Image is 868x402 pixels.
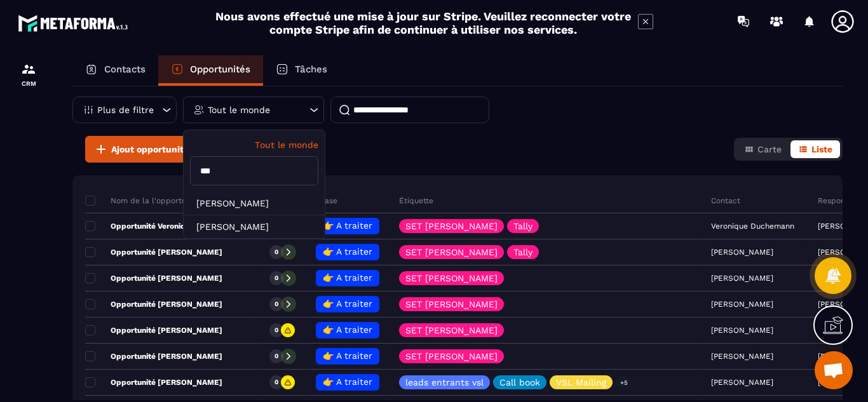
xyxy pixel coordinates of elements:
[499,378,540,387] p: Call book
[85,196,200,206] p: Nom de la l'opportunité
[405,352,498,361] p: SET [PERSON_NAME]
[3,52,54,97] a: formationformationCRM
[323,272,372,283] span: 👉 A traiter
[85,299,222,309] p: Opportunité [PERSON_NAME]
[405,300,498,309] p: SET [PERSON_NAME]
[405,378,484,387] p: leads entrants vsl
[790,140,840,158] button: Liste
[85,325,222,335] p: Opportunité [PERSON_NAME]
[323,220,372,231] span: 👉 A traiter
[295,64,327,75] p: Tâches
[85,221,240,231] p: Opportunité Veronique Duchemann
[323,325,372,335] span: 👉 A traiter
[85,351,222,361] p: Opportunité [PERSON_NAME]
[184,215,325,239] li: [PERSON_NAME]
[405,274,498,283] p: SET [PERSON_NAME]
[3,80,54,87] p: CRM
[275,352,278,361] p: 0
[275,326,278,335] p: 0
[616,376,632,389] p: +5
[104,64,146,75] p: Contacts
[275,248,278,257] p: 0
[85,247,222,257] p: Opportunité [PERSON_NAME]
[513,222,532,231] p: Tally
[190,64,250,75] p: Opportunités
[208,105,270,114] p: Tout le monde
[275,274,278,283] p: 0
[275,300,278,309] p: 0
[323,246,372,257] span: 👉 A traiter
[72,55,158,86] a: Contacts
[215,10,632,36] h2: Nous avons effectué une mise à jour sur Stripe. Veuillez reconnecter votre compte Stripe afin de ...
[757,144,782,154] span: Carte
[513,248,532,257] p: Tally
[85,136,197,163] button: Ajout opportunité
[184,192,325,215] li: [PERSON_NAME]
[85,377,222,387] p: Opportunité [PERSON_NAME]
[399,196,433,206] p: Étiquette
[21,62,36,77] img: formation
[158,55,263,86] a: Opportunités
[190,140,318,150] p: Tout le monde
[323,377,372,387] span: 👉 A traiter
[405,326,498,335] p: SET [PERSON_NAME]
[275,378,278,387] p: 0
[18,11,132,35] img: logo
[323,351,372,361] span: 👉 A traiter
[263,55,340,86] a: Tâches
[97,105,154,114] p: Plus de filtre
[811,144,832,154] span: Liste
[405,248,498,257] p: SET [PERSON_NAME]
[323,298,372,309] span: 👉 A traiter
[818,196,865,206] p: Responsable
[815,351,853,389] div: Ouvrir le chat
[405,222,498,231] p: SET [PERSON_NAME]
[316,196,337,206] p: Phase
[556,378,606,387] p: VSL Mailing
[85,273,222,283] p: Opportunité [PERSON_NAME]
[736,140,789,158] button: Carte
[711,196,740,206] p: Contact
[111,143,189,156] span: Ajout opportunité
